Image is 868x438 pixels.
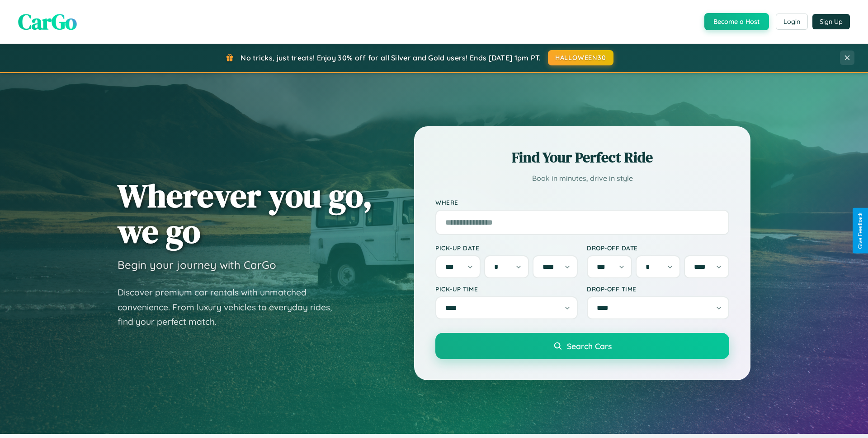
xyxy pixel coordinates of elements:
[118,258,276,272] h3: Begin your journey with CarGo
[548,50,613,65] button: HALLOWEEN30
[587,285,729,293] label: Drop-off Time
[704,13,769,30] button: Become a Host
[118,285,344,329] p: Discover premium car rentals with unmatched convenience. From luxury vehicles to everyday rides, ...
[435,285,578,293] label: Pick-up Time
[435,333,729,359] button: Search Cars
[435,198,729,206] label: Where
[241,53,541,62] span: No tricks, just treats! Enjoy 30% off for all Silver and Gold users! Ends [DATE] 1pm PT.
[587,244,729,252] label: Drop-off Date
[435,172,729,185] p: Book in minutes, drive in style
[435,244,578,252] label: Pick-up Date
[567,341,612,351] span: Search Cars
[18,7,77,37] span: CarGo
[118,178,373,249] h1: Wherever you go, we go
[435,148,729,167] h2: Find Your Perfect Ride
[812,14,850,29] button: Sign Up
[857,212,863,249] div: Give Feedback
[776,14,808,30] button: Login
